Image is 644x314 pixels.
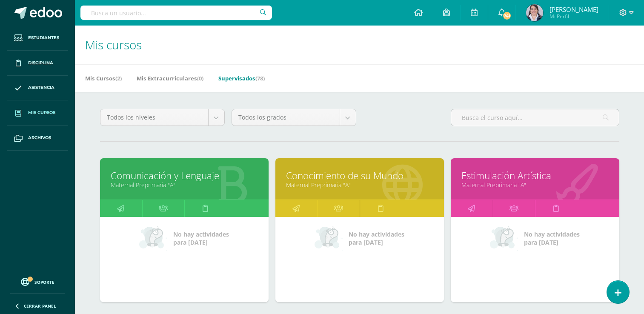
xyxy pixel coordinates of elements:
[315,226,343,251] img: no_activities_small.png
[286,181,433,189] a: Maternal Preprimaria "A"
[7,51,68,76] a: Disciplina
[28,84,54,91] span: Asistencia
[490,226,518,251] img: no_activities_small.png
[218,71,265,85] a: Supervisados(78)
[232,109,356,126] a: Todos los grados
[24,303,56,309] span: Cerrar panel
[139,226,167,251] img: no_activities_small.png
[111,181,258,189] a: Maternal Preprimaria "A"
[85,37,142,53] span: Mis cursos
[111,169,258,182] a: Comunicación y Lenguaje
[238,109,333,126] span: Todos los grados
[80,6,272,20] input: Busca un usuario...
[7,76,68,101] a: Asistencia
[524,230,580,246] span: No hay actividades para [DATE]
[28,34,59,41] span: Estudiantes
[28,60,53,66] span: Disciplina
[526,4,543,21] img: fcdda600d1f9d86fa9476b2715ffd3dc.png
[255,74,265,82] span: (78)
[107,109,202,126] span: Todos los niveles
[502,11,511,20] span: 741
[286,169,433,182] a: Conocimiento de su Mundo
[115,74,122,82] span: (2)
[7,26,68,51] a: Estudiantes
[100,109,224,126] a: Todos los niveles
[461,169,609,182] a: Estimulación Artística
[7,126,68,151] a: Archivos
[197,74,203,82] span: (0)
[7,100,68,126] a: Mis cursos
[10,276,65,287] a: Soporte
[173,230,229,246] span: No hay actividades para [DATE]
[34,279,54,285] span: Soporte
[85,71,122,85] a: Mis Cursos(2)
[550,13,598,20] span: Mi Perfil
[28,134,51,141] span: Archivos
[451,109,619,126] input: Busca el curso aquí...
[28,109,55,116] span: Mis cursos
[349,230,404,246] span: No hay actividades para [DATE]
[137,71,203,85] a: Mis Extracurriculares(0)
[550,5,598,14] span: [PERSON_NAME]
[461,181,609,189] a: Maternal Preprimaria "A"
